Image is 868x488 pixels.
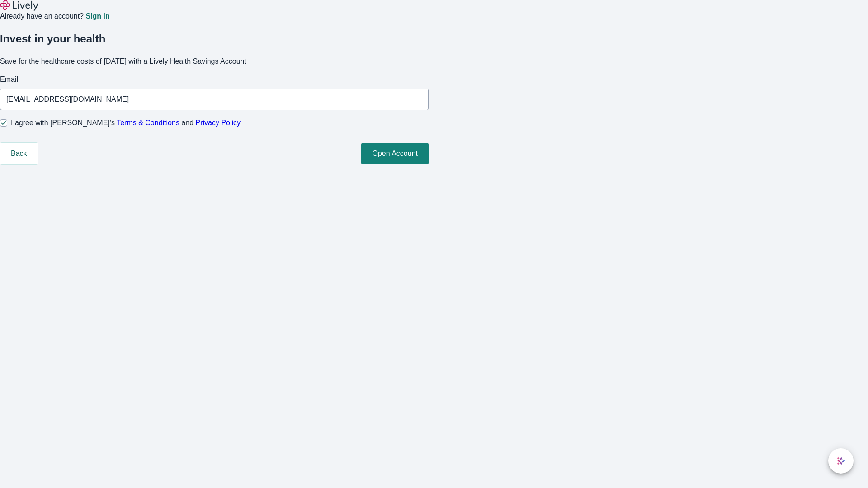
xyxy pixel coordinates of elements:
svg: Lively AI Assistant [836,456,845,465]
span: I agree with [PERSON_NAME]’s and [11,117,241,128]
button: chat [828,448,854,474]
a: Privacy Policy [196,119,241,127]
a: Sign in [85,13,109,20]
button: Open Account [361,143,429,164]
a: Terms & Conditions [117,119,179,127]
